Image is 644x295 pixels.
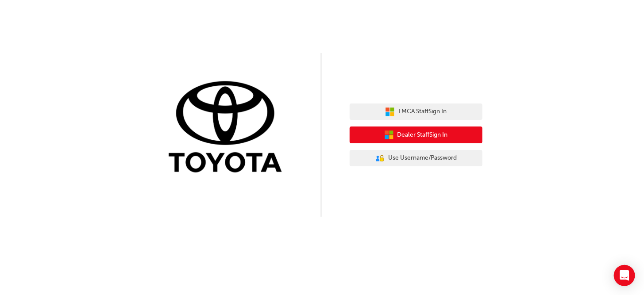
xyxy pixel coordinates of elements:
button: Dealer StaffSign In [350,126,482,143]
div: Open Intercom Messenger [614,265,635,286]
button: TMCA StaffSign In [350,103,482,120]
span: Use Username/Password [388,153,457,163]
img: Trak [162,79,295,177]
span: Dealer Staff Sign In [397,130,448,140]
button: Use Username/Password [350,150,482,167]
span: TMCA Staff Sign In [398,107,447,117]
